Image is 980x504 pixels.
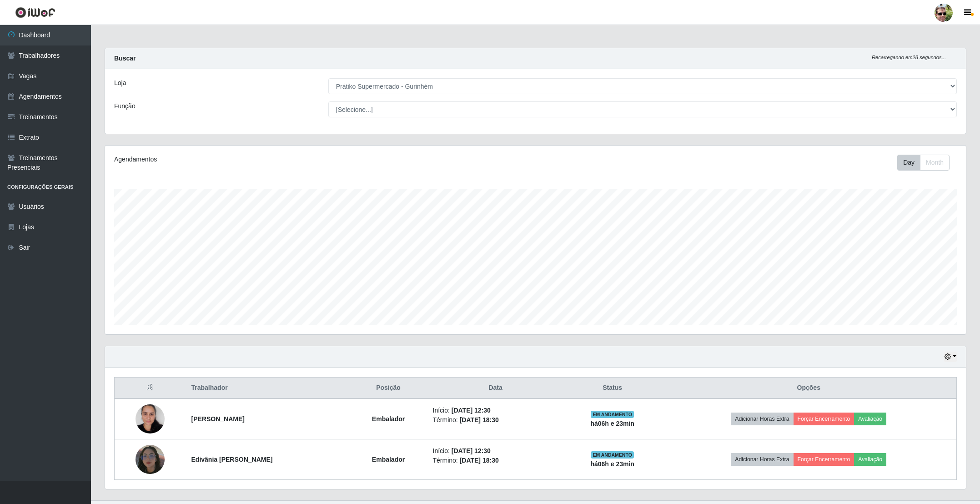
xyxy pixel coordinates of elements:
strong: [PERSON_NAME] [191,415,245,423]
i: Recarregando em 28 segundos... [872,55,946,60]
th: Status [564,378,661,399]
time: [DATE] 18:30 [460,457,499,464]
button: Adicionar Horas Extra [731,453,793,466]
div: Toolbar with button groups [897,155,957,171]
time: [DATE] 12:30 [452,447,491,454]
th: Posição [350,378,427,399]
img: 1714754537254.jpeg [136,399,165,438]
li: Término: [433,456,558,465]
li: Início: [433,446,558,456]
strong: Buscar [114,55,136,62]
li: Término: [433,415,558,425]
label: Loja [114,78,126,88]
div: Agendamentos [114,155,457,164]
time: [DATE] 12:30 [452,407,491,414]
img: CoreUI Logo [15,7,55,18]
button: Avaliação [854,413,886,425]
strong: há 06 h e 23 min [590,420,634,427]
span: EM ANDAMENTO [591,451,634,459]
button: Month [920,155,950,171]
th: Opções [661,378,957,399]
strong: Embalador [372,415,405,423]
th: Trabalhador [186,378,350,399]
strong: Embalador [372,456,405,463]
button: Forçar Encerramento [794,453,854,466]
span: EM ANDAMENTO [591,411,634,418]
div: First group [897,155,950,171]
button: Forçar Encerramento [794,413,854,425]
li: Início: [433,406,558,415]
strong: Edivânia [PERSON_NAME] [191,456,273,463]
time: [DATE] 18:30 [460,416,499,423]
label: Função [114,101,136,111]
button: Avaliação [854,453,886,466]
button: Day [897,155,920,171]
button: Adicionar Horas Extra [731,413,793,425]
th: Data [427,378,564,399]
img: 1751846341497.jpeg [136,433,165,485]
strong: há 06 h e 23 min [590,460,634,468]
